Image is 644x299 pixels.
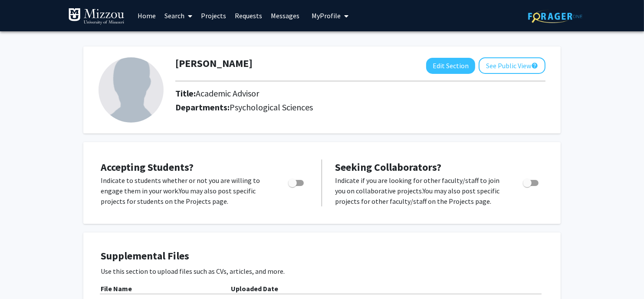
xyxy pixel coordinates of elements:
[230,0,266,31] a: Requests
[335,160,441,174] span: Seeking Collaborators?
[7,260,37,292] iframe: Chat
[426,58,475,74] button: Edit Section
[160,0,197,31] a: Search
[68,8,125,25] img: University of Missouri Logo
[196,88,259,99] span: Academic Advisor
[285,175,309,188] div: Toggle
[99,57,164,123] img: Profile Picture
[230,102,313,113] span: Psychological Sciences
[528,10,582,23] img: ForagerOne Logo
[266,0,304,31] a: Messages
[101,160,194,174] span: Accepting Students?
[312,11,341,20] span: My Profile
[231,284,278,293] b: Uploaded Date
[197,0,230,31] a: Projects
[101,250,543,262] h4: Supplemental Files
[101,266,543,276] p: Use this section to upload files such as CVs, articles, and more.
[169,102,552,113] h2: Departments:
[133,0,160,31] a: Home
[175,57,253,70] h1: [PERSON_NAME]
[175,88,259,99] h2: Title:
[335,175,506,206] p: Indicate if you are looking for other faculty/staff to join you on collaborative projects. You ma...
[519,175,543,188] div: Toggle
[101,284,132,293] b: File Name
[479,57,545,74] button: See Public View
[101,175,272,206] p: Indicate to students whether or not you are willing to engage them in your work. You may also pos...
[531,60,538,71] mat-icon: help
